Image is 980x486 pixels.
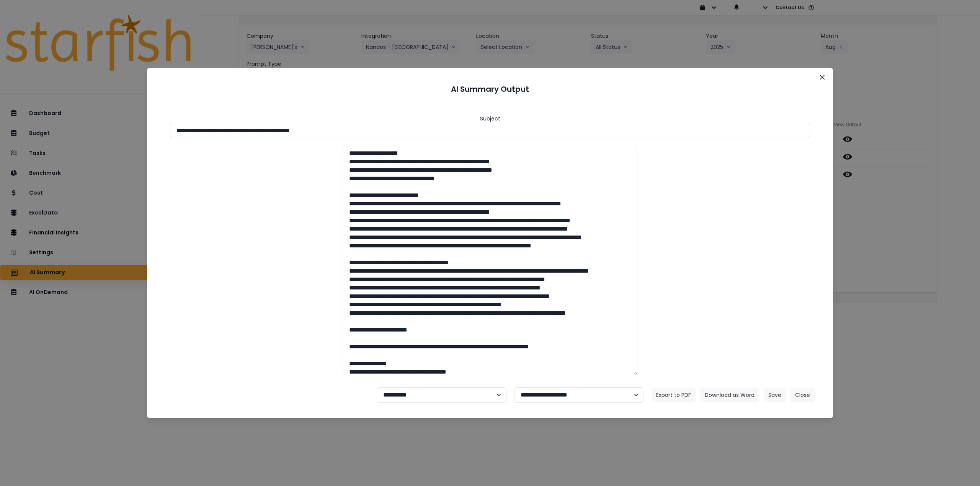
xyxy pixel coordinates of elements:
[652,388,696,402] button: Export to PDF
[480,115,500,123] header: Subject
[764,388,786,402] button: Save
[156,77,824,101] header: AI Summary Output
[791,388,815,402] button: Close
[700,388,759,402] button: Download as Word
[816,71,828,83] button: Close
